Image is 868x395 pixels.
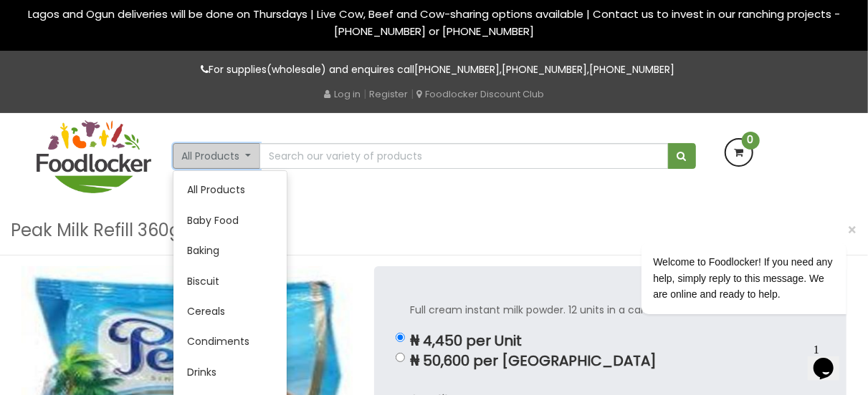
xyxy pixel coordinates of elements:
a: All Products [173,175,287,205]
a: Condiments [173,326,287,356]
a: [PHONE_NUMBER] [589,62,674,77]
span: | [411,87,414,101]
input: Search our variety of products [259,143,668,169]
a: Log in [324,87,361,101]
a: [PHONE_NUMBER] [414,62,500,77]
iframe: chat widget [596,113,854,331]
a: Cereals [173,296,287,326]
a: Register [369,87,408,101]
iframe: chat widget [808,338,854,381]
img: FoodLocker [37,120,151,193]
a: Baby Food [173,205,287,235]
p: ₦ 50,600 per [GEOGRAPHIC_DATA] [410,353,811,369]
a: [PHONE_NUMBER] [502,62,587,77]
span: Lagos and Ogun deliveries will be done on Thursdays | Live Cow, Beef and Cow-sharing options avai... [28,6,840,39]
a: Baking [173,235,287,265]
p: Full cream instant milk powder. 12 units in a carton [410,302,811,318]
p: For supplies(wholesale) and enquires call , , [37,62,832,78]
button: All Products [173,143,261,169]
a: Foodlocker Discount Club [416,87,544,101]
a: Drinks [173,357,287,387]
p: ₦ 4,450 per Unit [410,333,811,349]
a: Biscuit [173,266,287,296]
input: ₦ 4,450 per Unit [396,333,405,342]
input: ₦ 50,600 per [GEOGRAPHIC_DATA] [396,353,405,362]
span: | [363,87,366,101]
h3: Peak Milk Refill 360g [11,217,181,244]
